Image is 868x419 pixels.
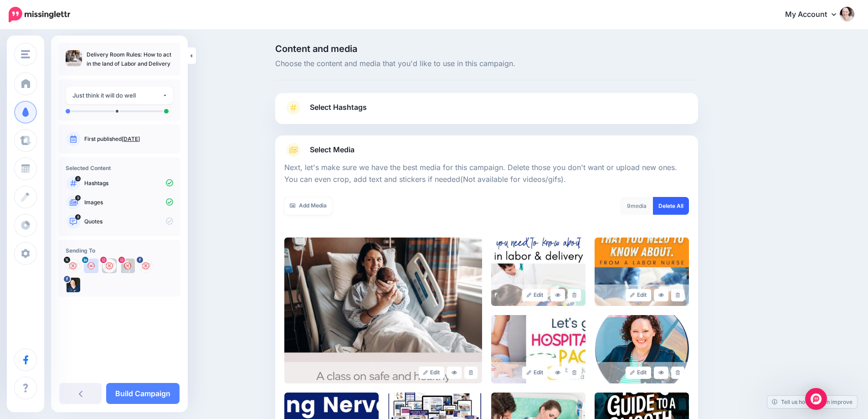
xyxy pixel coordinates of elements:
[419,367,445,379] a: Edit
[491,238,586,306] img: 74e2a41476909c0eb0de9875e14a4bfa_large.jpg
[627,202,631,209] span: 9
[310,144,354,156] span: Select Media
[776,4,854,26] a: My Account
[284,100,689,124] a: Select Hashtags
[275,58,698,70] span: Choose the content and media that you'd like to use in this campaign.
[87,50,173,68] p: Delivery Room Rules: How to act in the land of Labor and Delivery
[84,259,98,273] img: user_default_image.png
[21,50,30,58] img: menu.png
[75,176,81,181] span: 0
[66,165,173,171] h4: Selected Content
[626,289,652,301] a: Edit
[595,315,689,383] img: e0512f23c8f90faeb88ca2edaad6912e_large.jpg
[626,367,652,379] a: Edit
[522,289,548,301] a: Edit
[139,259,153,273] img: 294267531_452028763599495_8356150534574631664_n-bsa103634.png
[72,90,162,101] div: Just think it will do well
[84,217,173,226] p: Quotes
[653,197,689,215] a: Delete All
[120,259,135,273] img: 117675426_2401644286800900_3570104518066085037_n-bsa102293.jpg
[767,396,857,408] a: Tell us how we can improve
[284,143,689,157] a: Select Media
[122,135,140,142] a: [DATE]
[595,238,689,306] img: bc3894658e7ade13f9638624be39c6ef_large.jpg
[491,315,586,383] img: 3c1b34c2812c3acd726730fd94ecc026_large.jpg
[284,197,332,215] a: Add Media
[275,44,698,53] span: Content and media
[75,214,81,220] span: 8
[66,87,173,104] button: Just think it will do well
[66,259,80,273] img: Q47ZFdV9-23892.jpg
[9,7,70,22] img: Missinglettr
[310,101,367,114] span: Select Hashtags
[66,278,80,292] img: 293356615_413924647436347_5319703766953307182_n-bsa103635.jpg
[805,388,827,410] div: Open Intercom Messenger
[620,197,653,215] div: media
[84,135,173,143] p: First published
[66,247,173,254] h4: Sending To
[102,259,117,273] img: 171614132_153822223321940_582953623993691943_n-bsa102292.jpg
[66,50,82,67] img: 02c6cbfee0fa79e1bbebac67b4897b45_thumb.jpg
[84,198,173,207] p: Images
[284,238,482,383] img: 02c6cbfee0fa79e1bbebac67b4897b45_large.jpg
[84,179,173,187] p: Hashtags
[284,162,689,186] p: Next, let's make sure we have the best media for this campaign. Delete those you don't want or up...
[522,367,548,379] a: Edit
[75,195,81,201] span: 9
